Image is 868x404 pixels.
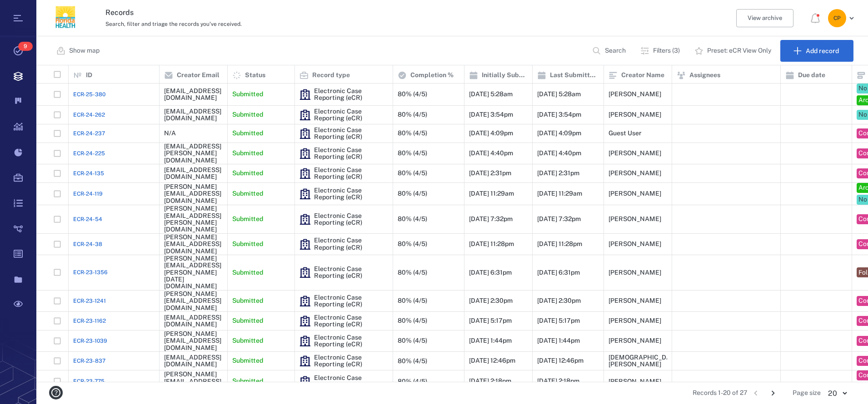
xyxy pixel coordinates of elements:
[45,382,66,403] button: help
[314,237,388,251] div: Electronic Case Reporting (eCR)
[609,337,661,344] div: [PERSON_NAME]
[299,214,310,225] div: Electronic Case Reporting (eCR)
[164,205,223,233] div: [PERSON_NAME][EMAIL_ADDRESS][PERSON_NAME][DOMAIN_NAME]
[482,71,528,80] p: Initially Submitted Date
[73,111,105,119] a: ECR-24-262
[469,296,513,305] p: [DATE] 2:30pm
[51,2,80,34] a: Go home
[164,371,223,392] div: [PERSON_NAME][EMAIL_ADDRESS][DOMAIN_NAME]
[164,143,223,164] div: [EMAIL_ADDRESS][PERSON_NAME][DOMAIN_NAME]
[314,167,388,181] div: Electronic Case Reporting (eCR)
[314,374,388,389] div: Electronic Case Reporting (eCR)
[469,268,512,277] p: [DATE] 6:31pm
[609,130,642,137] div: Guest User
[314,88,388,102] div: Electronic Case Reporting (eCR)
[398,170,427,177] div: 80% (4/5)
[73,357,105,365] span: ECR-23-837
[587,40,633,62] button: Search
[105,21,242,27] span: Search, filter and triage the records you've received.
[550,71,599,80] p: Last Submitted Date
[410,71,454,80] p: Completion %
[314,108,388,122] div: Electronic Case Reporting (eCR)
[537,377,579,386] p: [DATE] 2:18pm
[314,127,388,141] div: Electronic Case Reporting (eCR)
[73,317,106,325] span: ECR-23-1162
[232,90,263,99] p: Submitted
[164,354,223,368] div: [EMAIL_ADDRESS][DOMAIN_NAME]
[469,90,513,99] p: [DATE] 5:28am
[398,297,427,304] div: 80% (4/5)
[780,40,853,62] button: Add record
[232,356,263,365] p: Submitted
[105,7,597,18] h3: Records
[609,378,661,385] div: [PERSON_NAME]
[245,71,265,80] p: Status
[299,315,310,326] div: Electronic Case Reporting (eCR)
[537,240,582,249] p: [DATE] 11:28pm
[537,149,581,158] p: [DATE] 4:40pm
[232,240,263,249] p: Submitted
[605,46,626,55] p: Search
[232,169,263,178] p: Submitted
[299,128,310,139] div: Electronic Case Reporting (eCR)
[232,316,263,325] p: Submitted
[164,88,223,102] div: [EMAIL_ADDRESS][DOMAIN_NAME]
[314,354,388,368] div: Electronic Case Reporting (eCR)
[73,337,107,345] span: ECR-23-1039
[747,386,782,400] nav: pagination navigation
[164,255,223,290] div: [PERSON_NAME][EMAIL_ADDRESS][PERSON_NAME][DATE][DOMAIN_NAME]
[798,71,825,80] p: Due date
[609,91,661,98] div: [PERSON_NAME]
[828,9,846,27] div: C P
[314,266,388,280] div: Electronic Case Reporting (eCR)
[609,150,661,157] div: [PERSON_NAME]
[299,188,310,199] div: Electronic Case Reporting (eCR)
[398,241,427,247] div: 80% (4/5)
[73,149,105,158] a: ECR-24-225
[469,189,514,198] p: [DATE] 11:29am
[314,147,388,161] div: Electronic Case Reporting (eCR)
[736,9,793,27] button: View archive
[537,316,580,325] p: [DATE] 5:17pm
[232,296,263,305] p: Submitted
[766,386,780,400] button: Go to next page
[398,91,427,98] div: 80% (4/5)
[537,268,580,277] p: [DATE] 6:31pm
[73,268,108,276] span: ECR-23-1356
[469,169,511,178] p: [DATE] 2:31pm
[299,355,310,366] img: icon Electronic Case Reporting (eCR)
[232,336,263,345] p: Submitted
[18,42,33,51] span: 9
[469,377,511,386] p: [DATE] 2:18pm
[299,188,310,199] img: icon Electronic Case Reporting (eCR)
[312,71,350,80] p: Record type
[164,183,223,204] div: [PERSON_NAME][EMAIL_ADDRESS][DOMAIN_NAME]
[73,90,105,99] span: ECR-25-380
[299,109,310,120] img: icon Electronic Case Reporting (eCR)
[689,71,720,80] p: Assignees
[73,297,106,305] a: ECR-23-1241
[232,149,263,158] p: Submitted
[299,267,310,278] img: icon Electronic Case Reporting (eCR)
[164,234,223,255] div: [PERSON_NAME][EMAIL_ADDRESS][DOMAIN_NAME]
[707,46,771,55] p: Preset: eCR View Only
[609,297,661,304] div: [PERSON_NAME]
[299,168,310,179] div: Electronic Case Reporting (eCR)
[469,149,513,158] p: [DATE] 4:40pm
[398,378,427,385] div: 80% (4/5)
[537,169,579,178] p: [DATE] 2:31pm
[73,215,102,223] span: ECR-24-54
[537,189,582,198] p: [DATE] 11:29am
[299,168,310,179] img: icon Electronic Case Reporting (eCR)
[469,215,513,224] p: [DATE] 7:32pm
[164,291,223,311] div: [PERSON_NAME][EMAIL_ADDRESS][DOMAIN_NAME]
[398,150,427,157] div: 80% (4/5)
[609,317,661,324] div: [PERSON_NAME]
[398,269,427,276] div: 80% (4/5)
[398,358,427,365] div: 80% (4/5)
[635,40,687,62] button: Filters (3)
[609,354,680,368] div: [DEMOGRAPHIC_DATA][PERSON_NAME]
[73,129,105,138] a: ECR-24-237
